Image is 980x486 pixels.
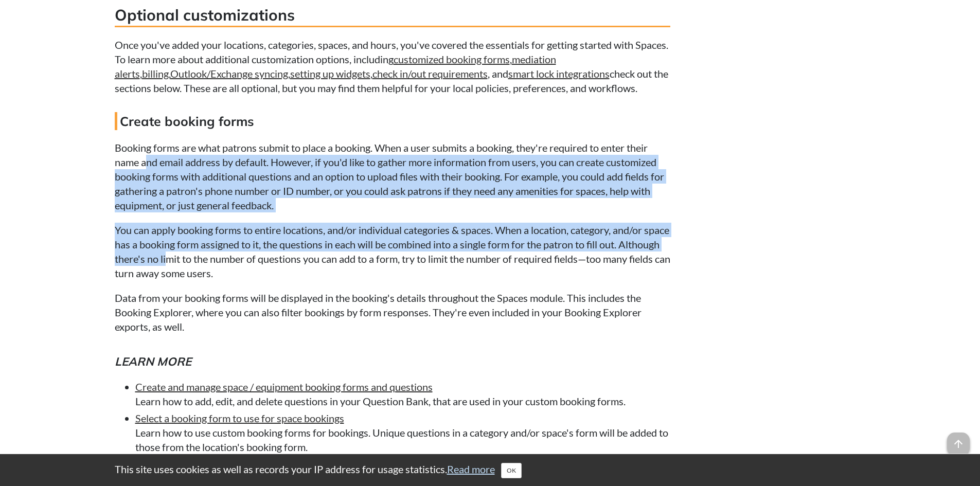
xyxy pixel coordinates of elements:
[115,223,670,280] p: You can apply booking forms to entire locations, and/or individual categories & spaces. When a lo...
[135,381,433,393] a: Create and manage space / equipment booking forms and questions
[142,67,169,80] a: billing
[372,67,488,80] a: check in/out requirements
[394,53,510,65] a: customized booking forms
[947,434,970,446] a: arrow_upward
[135,412,344,424] a: Select a booking form to use for space bookings
[115,140,670,212] p: Booking forms are what patrons submit to place a booking. When a user submits a booking, they're ...
[947,433,970,455] span: arrow_upward
[290,67,370,80] a: setting up widgets
[501,463,522,478] button: Close
[115,53,556,80] a: mediation alerts
[115,353,670,370] h5: Learn more
[170,67,288,80] a: Outlook/Exchange syncing
[135,411,670,454] li: Learn how to use custom booking forms for bookings. Unique questions in a category and/or space's...
[104,462,876,478] div: This site uses cookies as well as records your IP address for usage statistics.
[135,380,670,408] li: Learn how to add, edit, and delete questions in your Question Bank, that are used in your custom ...
[115,38,670,95] p: Once you've added your locations, categories, spaces, and hours, you've covered the essentials fo...
[115,291,670,334] p: Data from your booking forms will be displayed in the booking's details throughout the Spaces mod...
[115,4,670,27] h3: Optional customizations
[115,112,670,130] h4: Create booking forms
[508,67,610,80] a: smart lock integrations
[447,463,495,475] a: Read more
